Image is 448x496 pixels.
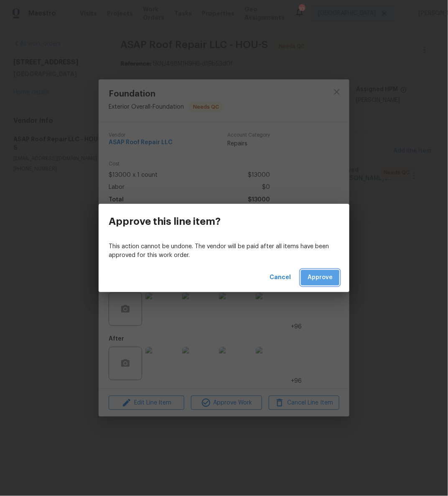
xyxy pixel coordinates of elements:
[301,270,339,285] button: Approve
[266,270,294,285] button: Cancel
[109,216,221,227] h3: Approve this line item?
[270,272,291,283] span: Cancel
[109,242,339,260] p: This action cannot be undone. The vendor will be paid after all items have been approved for this...
[308,272,333,283] span: Approve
